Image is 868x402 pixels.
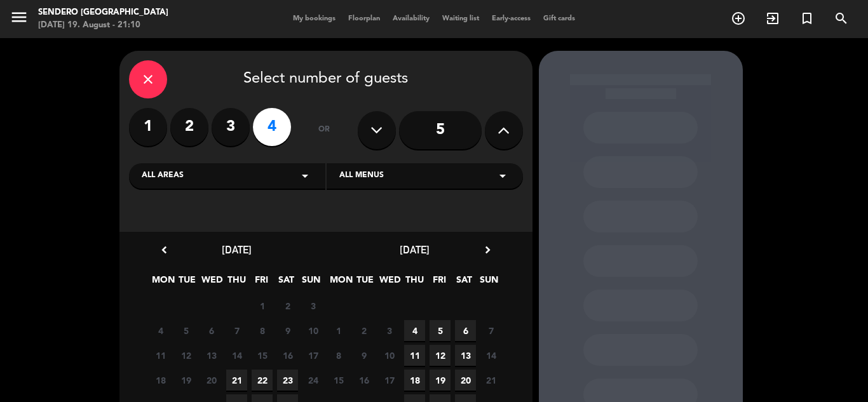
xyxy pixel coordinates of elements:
[177,272,198,293] span: TUE
[342,15,386,22] span: Floorplan
[226,320,247,341] span: 7
[480,370,501,391] span: 21
[226,272,247,293] span: THU
[302,370,323,391] span: 24
[765,11,780,26] i: exit_to_app
[277,345,298,366] span: 16
[379,345,400,366] span: 10
[404,345,425,366] span: 11
[222,243,252,256] span: [DATE]
[129,108,167,146] label: 1
[328,320,349,341] span: 1
[353,320,374,341] span: 2
[339,170,384,182] span: All menus
[140,72,156,87] i: close
[404,272,425,293] span: THU
[201,370,222,391] span: 20
[150,370,171,391] span: 18
[355,272,376,293] span: TUE
[252,320,273,341] span: 8
[430,370,451,391] span: 19
[175,345,196,366] span: 12
[302,320,323,341] span: 10
[495,168,510,184] i: arrow_drop_down
[537,15,581,22] span: Gift cards
[379,370,400,391] span: 17
[404,370,425,391] span: 18
[175,370,196,391] span: 19
[454,272,475,293] span: SAT
[436,15,485,22] span: Waiting list
[226,370,247,391] span: 21
[201,272,222,293] span: WED
[480,345,501,366] span: 14
[142,170,184,182] span: All areas
[455,370,476,391] span: 20
[251,272,272,293] span: FRI
[379,320,400,341] span: 3
[834,11,849,26] i: search
[731,11,746,26] i: add_circle_outline
[276,272,297,293] span: SAT
[277,320,298,341] span: 9
[201,320,222,341] span: 6
[485,15,537,22] span: Early-access
[175,320,196,341] span: 5
[129,60,523,98] div: Select number of guests
[799,11,815,26] i: turned_in_not
[152,272,173,293] span: MON
[277,370,298,391] span: 23
[302,295,323,316] span: 3
[252,295,273,316] span: 1
[10,8,29,27] i: menu
[304,108,345,152] div: or
[455,345,476,366] span: 13
[455,320,476,341] span: 6
[379,272,400,293] span: WED
[301,272,322,293] span: SUN
[10,8,29,31] button: menu
[212,108,250,146] label: 3
[353,345,374,366] span: 9
[277,295,298,316] span: 2
[480,320,501,341] span: 7
[253,108,291,146] label: 4
[478,272,499,293] span: SUN
[328,370,349,391] span: 15
[330,272,351,293] span: MON
[429,272,450,293] span: FRI
[353,370,374,391] span: 16
[328,345,349,366] span: 8
[252,370,273,391] span: 22
[400,243,430,256] span: [DATE]
[201,345,222,366] span: 13
[287,15,342,22] span: My bookings
[226,345,247,366] span: 14
[404,320,425,341] span: 4
[430,345,451,366] span: 12
[430,320,451,341] span: 5
[150,345,171,366] span: 11
[481,243,494,257] i: chevron_right
[38,6,168,19] div: Sendero [GEOGRAPHIC_DATA]
[38,19,168,32] div: [DATE] 19. August - 21:10
[302,345,323,366] span: 17
[386,15,436,22] span: Availability
[170,108,208,146] label: 2
[297,168,313,184] i: arrow_drop_down
[158,243,171,257] i: chevron_left
[252,345,273,366] span: 15
[150,320,171,341] span: 4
